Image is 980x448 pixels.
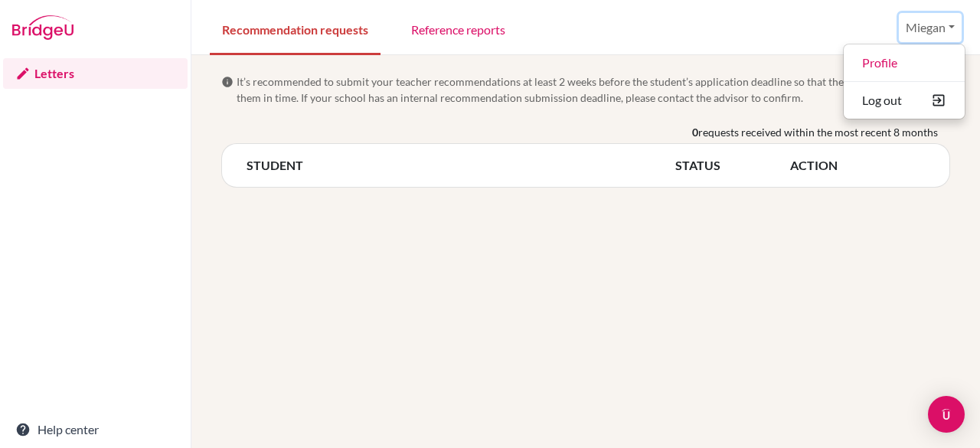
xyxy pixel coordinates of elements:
img: Bridge-U [12,15,73,40]
a: Help center [3,414,188,445]
th: STATUS [675,156,790,175]
a: Letters [3,58,188,89]
span: info [221,76,234,88]
ul: Miegan [843,44,965,119]
button: Miegan [899,13,962,42]
div: Open Intercom Messenger [928,396,965,433]
a: Profile [844,51,965,75]
th: ACTION [790,156,925,175]
span: requests received within the most recent 8 months [698,124,938,140]
a: Reference reports [399,2,518,55]
button: Log out [844,88,965,113]
span: It’s recommended to submit your teacher recommendations at least 2 weeks before the student’s app... [237,74,950,106]
a: Recommendation requests [210,2,381,55]
b: 0 [692,124,698,140]
th: STUDENT [247,156,675,175]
